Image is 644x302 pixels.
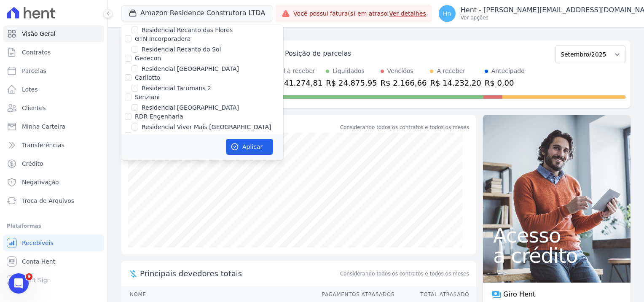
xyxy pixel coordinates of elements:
span: Giro Hent [503,289,535,299]
label: Residencial [GEOGRAPHIC_DATA] [142,65,239,73]
span: Hn [443,11,451,16]
span: Minha Carteira [22,122,65,131]
span: Recebíveis [22,239,54,247]
a: Troca de Arquivos [3,192,104,209]
label: RDR Engenharia [135,113,183,120]
div: R$ 0,00 [485,77,525,89]
a: Transferências [3,137,104,154]
span: Troca de Arquivos [22,197,74,205]
a: Minha Carteira [3,118,104,135]
label: Residencial Recanto do Sol [142,45,221,54]
label: Residencial Recanto das Flores [142,26,233,35]
a: Conta Hent [3,253,104,270]
a: Parcelas [3,62,104,79]
span: Transferências [22,141,64,149]
div: A receber [437,67,465,75]
div: Liquidados [333,67,365,75]
button: Aplicar [226,139,273,155]
a: Clientes [3,100,104,116]
a: Ver detalhes [389,10,426,17]
div: R$ 41.274,81 [271,77,322,89]
label: Carllotto [135,74,160,81]
div: Posição de parcelas [285,49,352,59]
span: Acesso [493,225,620,245]
span: Contratos [22,48,51,57]
a: Visão Geral [3,25,104,42]
span: Negativação [22,178,59,186]
span: Clientes [22,104,46,112]
a: Crédito [3,155,104,172]
span: Parcelas [22,67,46,75]
span: Lotes [22,85,38,94]
label: Residencial [GEOGRAPHIC_DATA] [142,103,239,112]
div: Total a receber [271,67,322,75]
label: Residencial Tarumans 2 [142,84,211,93]
label: Gedecon [135,55,161,62]
span: Visão Geral [22,30,56,38]
span: Você possui fatura(s) em atraso. [293,9,426,18]
div: R$ 24.875,95 [326,77,377,89]
iframe: Intercom live chat [8,273,29,294]
span: Crédito [22,159,43,168]
span: Principais devedores totais [140,268,338,279]
div: Plataformas [7,221,101,231]
a: Recebíveis [3,235,104,251]
div: R$ 14.232,20 [430,77,481,89]
label: MZM [135,132,149,139]
div: Considerando todos os contratos e todos os meses [340,124,469,131]
span: 9 [26,273,32,280]
span: Considerando todos os contratos e todos os meses [340,270,469,278]
label: GTN Incorporadora [135,35,191,42]
a: Negativação [3,174,104,191]
label: Residencial Viver Mais [GEOGRAPHIC_DATA] [142,123,271,132]
a: Lotes [3,81,104,98]
div: Vencidos [387,67,413,75]
div: R$ 2.166,66 [381,77,427,89]
label: Senziani [135,94,160,100]
span: a crédito [493,245,620,266]
div: Antecipado [491,67,525,75]
a: Contratos [3,44,104,61]
span: Conta Hent [22,257,55,266]
button: Amazon Residence Construtora LTDA [121,5,272,21]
